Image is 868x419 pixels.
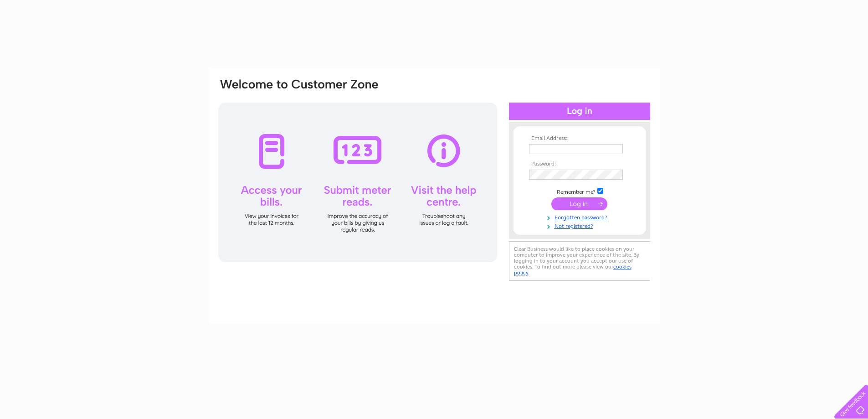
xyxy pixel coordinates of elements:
[514,264,632,276] a: cookies policy
[527,186,632,196] td: Remember me?
[527,135,632,142] th: Email Address:
[529,221,632,230] a: Not registered?
[527,161,632,167] th: Password:
[551,197,607,210] input: Submit
[509,241,650,281] div: Clear Business would like to place cookies on your computer to improve your experience of the sit...
[529,212,632,221] a: Forgotten password?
